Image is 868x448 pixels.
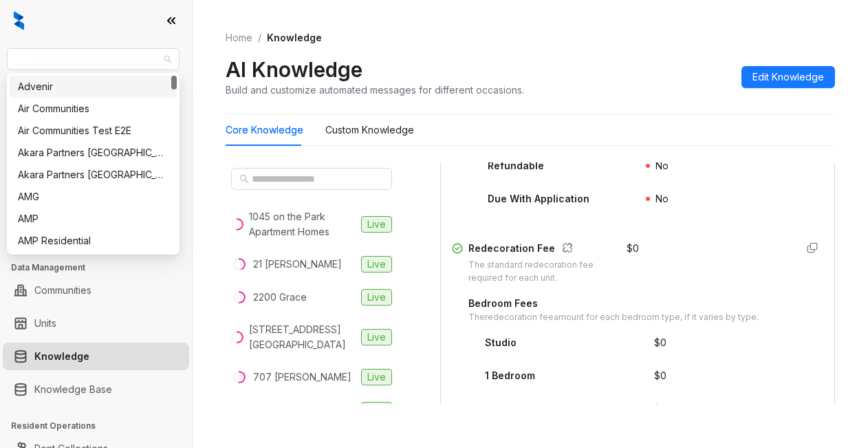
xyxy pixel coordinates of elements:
li: Communities [3,277,189,304]
div: 1 Bedroom [485,368,535,383]
a: Units [34,310,56,337]
div: Air Communities [18,101,169,116]
div: Core Knowledge [226,122,303,138]
div: AMP Residential [10,230,177,252]
div: Akara Partners [GEOGRAPHIC_DATA] [18,145,169,160]
div: The standard redecoration fee required for each unit. [468,259,610,285]
div: [STREET_ADDRESS][GEOGRAPHIC_DATA] [249,322,356,352]
img: logo [14,11,24,30]
div: AMP [18,211,169,226]
li: Calendar [3,125,189,153]
span: Live [361,216,392,233]
h2: AI Knowledge [226,56,362,83]
a: Communities [34,277,91,304]
a: Knowledge Base [34,376,112,403]
div: Custom Knowledge [325,122,414,138]
span: search [239,174,249,184]
span: Live [361,289,392,306]
span: Live [361,256,392,273]
div: Air Communities [10,98,177,120]
a: Knowledge [34,343,89,370]
div: Akara Partners Nashville [10,142,177,164]
span: Knowledge [267,32,322,43]
li: / [258,30,261,45]
span: No [655,193,669,204]
div: 2200 Grace [253,290,307,305]
li: Leasing [3,184,189,212]
span: Edit Knowledge [752,70,824,85]
div: Akara Partners [GEOGRAPHIC_DATA] [18,167,169,182]
div: Due With Application [488,191,589,206]
div: Advenir [10,76,177,98]
div: [STREET_ADDRESS] [253,403,345,418]
div: 1045 on the Park Apartment Homes [249,209,356,239]
button: Edit Knowledge [741,66,835,88]
div: Redecoration Fee [468,241,610,259]
div: AMP Residential [18,233,169,248]
div: $ 0 [654,401,666,416]
li: Knowledge Base [3,376,189,403]
li: Leads [3,92,189,120]
span: Live [361,329,392,345]
li: Units [3,310,189,337]
div: AMP [10,208,177,230]
span: Live [361,402,392,418]
div: Air Communities Test E2E [10,120,177,142]
div: Akara Partners Phoenix [10,164,177,186]
div: Refundable [488,158,544,173]
div: $ 0 [627,241,639,256]
span: Air Communities [15,49,171,70]
div: 21 [PERSON_NAME] [253,257,342,272]
span: Live [361,369,392,385]
div: The redecoration fee amount for each bedroom type, if it varies by type. [468,311,759,324]
div: Studio [485,335,517,350]
div: $ 0 [654,335,666,350]
h3: Data Management [11,262,192,274]
div: Advenir [18,79,169,94]
li: Collections [3,217,189,245]
h3: Resident Operations [11,420,192,432]
div: Bedroom Fees [468,296,759,311]
div: $ 0 [654,368,666,383]
div: Air Communities Test E2E [18,123,169,138]
div: 707 [PERSON_NAME] [253,370,351,385]
a: Home [223,30,255,45]
div: AMG [18,189,169,204]
div: 2 Bedroom [485,401,537,416]
div: AMG [10,186,177,208]
li: Knowledge [3,343,189,370]
span: No [655,160,669,171]
div: Build and customize automated messages for different occasions. [226,83,524,97]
